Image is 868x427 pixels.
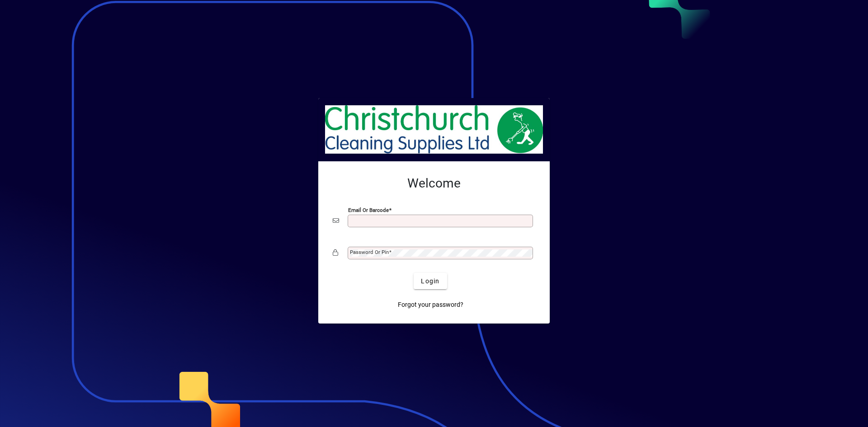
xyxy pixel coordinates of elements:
[348,207,389,213] mat-label: Email or Barcode
[333,176,535,191] h2: Welcome
[350,249,389,255] mat-label: Password or Pin
[421,277,439,286] span: Login
[394,296,467,313] a: Forgot your password?
[398,300,463,310] span: Forgot your password?
[414,273,447,289] button: Login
